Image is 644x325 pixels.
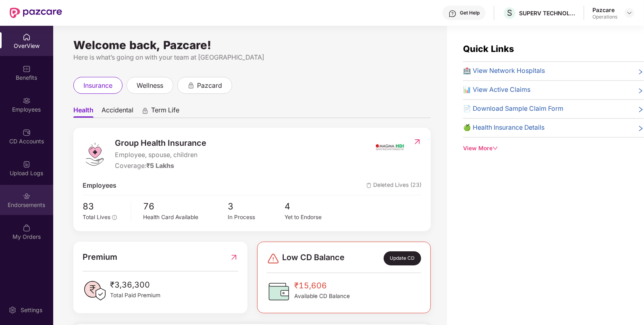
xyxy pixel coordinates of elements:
[73,42,431,48] div: Welcome back, Pazcare!
[463,123,544,133] span: 🍏 Health Insurance Details
[519,9,575,17] div: SUPERV TECHNOLOGIES PRIVATE LIMITED
[626,10,633,16] img: svg+xml;base64,PHN2ZyBpZD0iRHJvcGRvd24tMzJ4MzIiIHhtbG5zPSJodHRwOi8vd3d3LnczLm9yZy8yMDAwL3N2ZyIgd2...
[592,6,617,14] div: Pazcare
[463,144,644,153] div: View More
[23,160,31,168] img: svg+xml;base64,PHN2ZyBpZD0iVXBsb2FkX0xvZ3MiIGRhdGEtbmFtZT0iVXBsb2FkIExvZ3MiIHhtbG5zPSJodHRwOi8vd3...
[197,81,222,91] span: pazcard
[112,215,117,220] span: info-circle
[83,279,107,303] img: PaidPremiumIcon
[267,279,291,304] img: CDBalanceIcon
[463,66,545,76] span: 🏥 View Network Hospitals
[285,199,341,213] span: 4
[592,14,617,20] div: Operations
[366,183,372,188] img: deleteIcon
[463,43,514,54] span: Quick Links
[449,10,457,18] img: svg+xml;base64,PHN2ZyBpZD0iSGVscC0zMngzMiIgeG1sbnM9Imh0dHA6Ly93d3cudzMub3JnLzIwMDAvc3ZnIiB3aWR0aD...
[143,199,228,213] span: 76
[230,251,238,263] img: RedirectIcon
[83,81,112,91] span: insurance
[294,292,350,301] span: Available CD Balance
[460,10,480,16] div: Get Help
[23,128,31,137] img: svg+xml;base64,PHN2ZyBpZD0iQ0RfQWNjb3VudHMiIGRhdGEtbmFtZT0iQ0QgQWNjb3VudHMiIHhtbG5zPSJodHRwOi8vd3...
[492,145,498,151] span: down
[23,224,31,232] img: svg+xml;base64,PHN2ZyBpZD0iTXlfT3JkZXJzIiBkYXRhLW5hbWU9Ik15IE9yZGVycyIgeG1sbnM9Imh0dHA6Ly93d3cudz...
[463,85,530,95] span: 📊 View Active Claims
[23,97,31,105] img: svg+xml;base64,PHN2ZyBpZD0iRW1wbG95ZWVzIiB4bWxucz0iaHR0cDovL3d3dy53My5vcmcvMjAwMC9zdmciIHdpZHRoPS...
[137,81,163,91] span: wellness
[23,65,31,73] img: svg+xml;base64,PHN2ZyBpZD0iQmVuZWZpdHMiIHhtbG5zPSJodHRwOi8vd3d3LnczLm9yZy8yMDAwL3N2ZyIgd2lkdGg9Ij...
[115,137,206,149] span: Group Health Insurance
[23,192,31,200] img: svg+xml;base64,PHN2ZyBpZD0iRW5kb3JzZW1lbnRzIiB4bWxucz0iaHR0cDovL3d3dy53My5vcmcvMjAwMC9zdmciIHdpZH...
[294,279,350,292] span: ₹15,606
[638,68,644,76] span: right
[23,33,31,41] img: svg+xml;base64,PHN2ZyBpZD0iSG9tZSIgeG1sbnM9Imh0dHA6Ly93d3cudzMub3JnLzIwMDAvc3ZnIiB3aWR0aD0iMjAiIG...
[115,161,206,171] div: Coverage:
[413,138,422,146] img: RedirectIcon
[10,8,62,18] img: New Pazcare Logo
[102,106,133,118] span: Accidental
[110,291,160,300] span: Total Paid Premium
[83,199,125,213] span: 83
[8,306,17,314] img: svg+xml;base64,PHN2ZyBpZD0iU2V0dGluZy0yMHgyMCIgeG1sbnM9Imh0dHA6Ly93d3cudzMub3JnLzIwMDAvc3ZnIiB3aW...
[267,252,280,265] img: svg+xml;base64,PHN2ZyBpZD0iRGFuZ2VyLTMyeDMyIiB4bWxucz0iaHR0cDovL3d3dy53My5vcmcvMjAwMC9zdmciIHdpZH...
[187,81,195,89] div: animation
[507,8,512,18] span: S
[83,181,116,191] span: Employees
[375,137,405,157] img: insurerIcon
[73,106,93,118] span: Health
[638,87,644,95] span: right
[384,251,421,265] div: Update CD
[638,106,644,114] span: right
[228,213,285,222] div: In Process
[141,107,149,114] div: animation
[143,213,228,222] div: Health Card Available
[73,52,431,62] div: Here is what’s going on with your team at [GEOGRAPHIC_DATA]
[115,150,206,160] span: Employee, spouse, children
[638,124,644,133] span: right
[18,306,45,314] div: Settings
[110,279,160,291] span: ₹3,36,300
[83,251,117,263] span: Premium
[285,213,341,222] div: Yet to Endorse
[228,199,285,213] span: 3
[282,251,345,265] span: Low CD Balance
[146,162,174,170] span: ₹5 Lakhs
[151,106,179,118] span: Term Life
[83,142,107,166] img: logo
[366,181,422,191] span: Deleted Lives (23)
[463,104,563,114] span: 📄 Download Sample Claim Form
[83,214,110,220] span: Total Lives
